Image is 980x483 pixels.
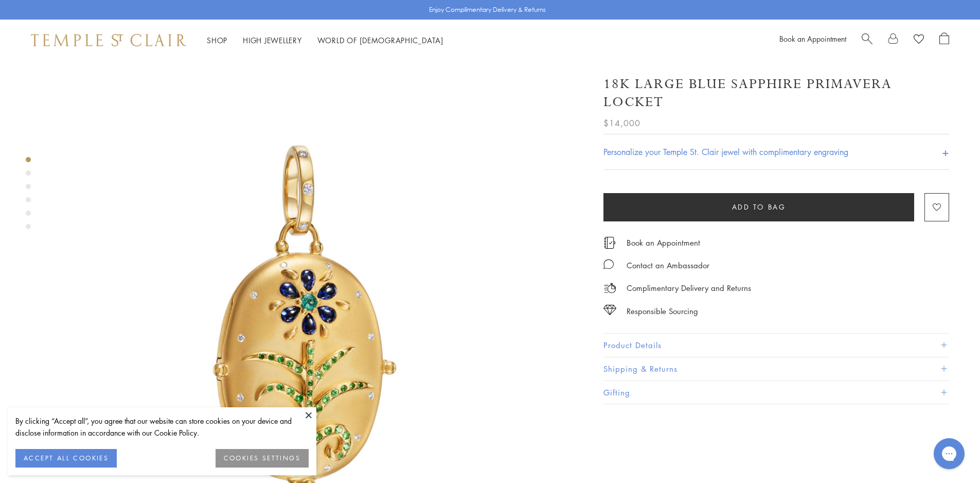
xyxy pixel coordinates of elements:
[15,449,117,468] button: ACCEPT ALL COOKIES
[779,33,846,44] a: Book an Appointment
[627,282,751,295] p: Complimentary Delivery and Returns
[603,381,949,404] button: Gifting
[207,34,443,47] nav: Main navigation
[603,282,616,295] img: icon_delivery.svg
[929,435,970,473] iframe: Gorgias live chat messenger
[942,142,949,161] h4: +
[862,32,872,48] a: Search
[939,32,949,48] a: Open Shopping Bag
[429,5,546,15] p: Enjoy Complimentary Delivery & Returns
[26,154,31,237] div: Product gallery navigation
[627,237,700,248] a: Book an Appointment
[627,305,698,318] div: Responsible Sourcing
[15,415,309,439] div: By clicking “Accept all”, you agree that our website can store cookies on your device and disclos...
[732,201,786,213] span: Add to bag
[603,75,949,111] h1: 18K Large Blue Sapphire Primavera Locket
[31,34,186,46] img: Temple St. Clair
[207,35,227,45] a: ShopShop
[603,357,949,381] button: Shipping & Returns
[603,259,614,269] img: MessageIcon-01_2.svg
[603,237,616,249] img: icon_appointment.svg
[603,146,848,158] h4: Personalize your Temple St. Clair jewel with complimentary engraving
[603,305,616,315] img: icon_sourcing.svg
[317,35,443,45] a: World of [DEMOGRAPHIC_DATA]World of [DEMOGRAPHIC_DATA]
[243,35,302,45] a: High JewelleryHigh Jewellery
[627,259,709,272] div: Contact an Ambassador
[603,116,640,130] span: $14,000
[603,193,914,221] button: Add to bag
[914,32,924,48] a: View Wishlist
[603,334,949,357] button: Product Details
[216,449,309,468] button: COOKIES SETTINGS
